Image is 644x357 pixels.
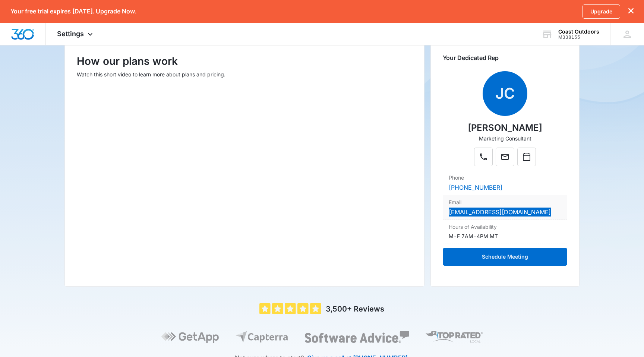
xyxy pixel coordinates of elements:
[583,4,620,19] a: Upgrade
[479,135,531,142] p: Marketing Consultant
[483,71,527,116] span: JC
[77,53,412,69] p: How our plans work
[449,198,561,206] dt: Email
[443,171,567,195] div: Phone[PHONE_NUMBER]
[558,29,599,35] div: account name
[326,303,384,315] p: 3,500+ Reviews
[628,8,634,15] button: dismiss this dialog
[57,30,84,38] span: Settings
[426,331,483,343] img: Top Rated Local
[474,148,493,166] button: Phone
[77,86,412,274] iframe: How our plans work
[449,208,551,216] a: [EMAIL_ADDRESS][DOMAIN_NAME]
[449,232,498,240] p: M-F 7AM-4PM MT
[46,23,106,45] div: Settings
[443,53,567,62] p: Your Dedicated Rep
[235,331,288,343] img: Capterra
[517,148,536,166] button: Calendar
[449,174,561,181] dt: Phone
[10,8,136,15] p: Your free trial expires [DATE]. Upgrade Now.
[443,248,567,266] button: Schedule Meeting
[443,220,567,243] div: Hours of AvailabilityM-F 7AM-4PM MT
[496,148,514,166] button: Mail
[161,331,219,343] img: GetApp
[305,331,409,343] img: Software Advice
[449,223,561,231] dt: Hours of Availability
[77,70,412,78] p: Watch this short video to learn more about plans and pricing.
[468,121,542,135] p: [PERSON_NAME]
[443,195,567,220] div: Email[EMAIL_ADDRESS][DOMAIN_NAME]
[449,184,502,191] a: [PHONE_NUMBER]
[558,35,599,40] div: account id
